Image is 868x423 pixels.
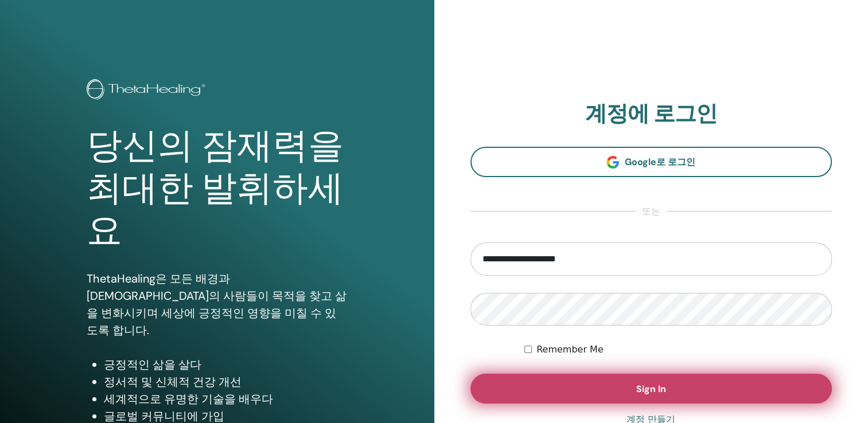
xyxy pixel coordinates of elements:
span: Google로 로그인 [625,156,695,168]
button: Sign In [470,374,832,404]
h1: 당신의 잠재력을 최대한 발휘하세요 [87,125,347,253]
li: 긍정적인 삶을 살다 [104,356,347,373]
h2: 계정에 로그인 [470,101,832,127]
li: 세계적으로 유명한 기술을 배우다 [104,390,347,408]
p: ThetaHealing은 모든 배경과 [DEMOGRAPHIC_DATA]의 사람들이 목적을 찾고 삶을 변화시키며 세상에 긍정적인 영향을 미칠 수 있도록 합니다. [87,270,347,339]
label: Remember Me [536,343,604,357]
a: Google로 로그인 [470,147,832,177]
li: 정서적 및 신체적 건강 개선 [104,373,347,390]
span: Sign In [636,383,666,395]
div: Keep me authenticated indefinitely or until I manually logout [524,343,832,357]
span: 또는 [636,205,666,218]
